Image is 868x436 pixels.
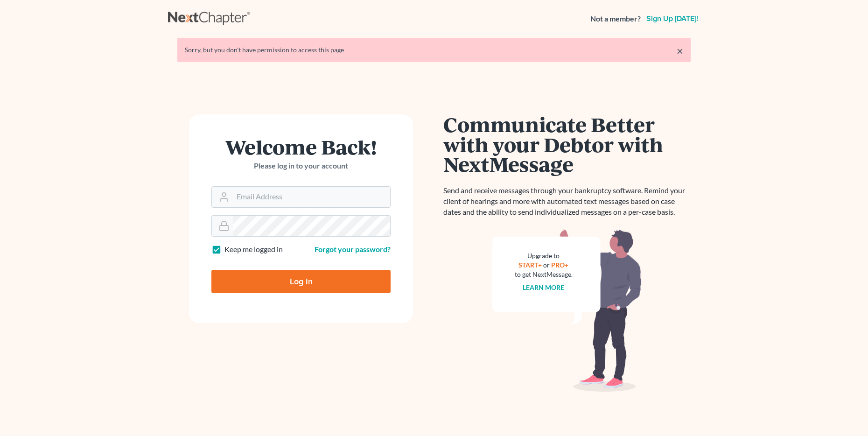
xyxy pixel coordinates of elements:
h1: Welcome Back! [211,137,391,157]
a: START+ [519,261,542,269]
div: Sorry, but you don't have permission to access this page [185,45,683,55]
h1: Communicate Better with your Debtor with NextMessage [443,114,691,174]
input: Log In [211,270,391,293]
strong: Not a member? [590,14,641,24]
img: nextmessage_bg-59042aed3d76b12b5cd301f8e5b87938c9018125f34e5fa2b7a6b67550977c72.svg [492,229,642,392]
span: or [544,261,550,269]
a: Learn more [523,283,565,291]
a: Sign up [DATE]! [644,15,700,22]
input: Email Address [233,187,390,207]
p: Send and receive messages through your bankruptcy software. Remind your client of hearings and mo... [443,185,691,218]
div: to get NextMessage. [515,270,573,279]
p: Please log in to your account [211,161,391,171]
label: Keep me logged in [224,244,283,255]
a: × [677,45,683,56]
a: PRO+ [552,261,569,269]
a: Forgot your password? [315,245,391,253]
div: Upgrade to [515,251,573,260]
